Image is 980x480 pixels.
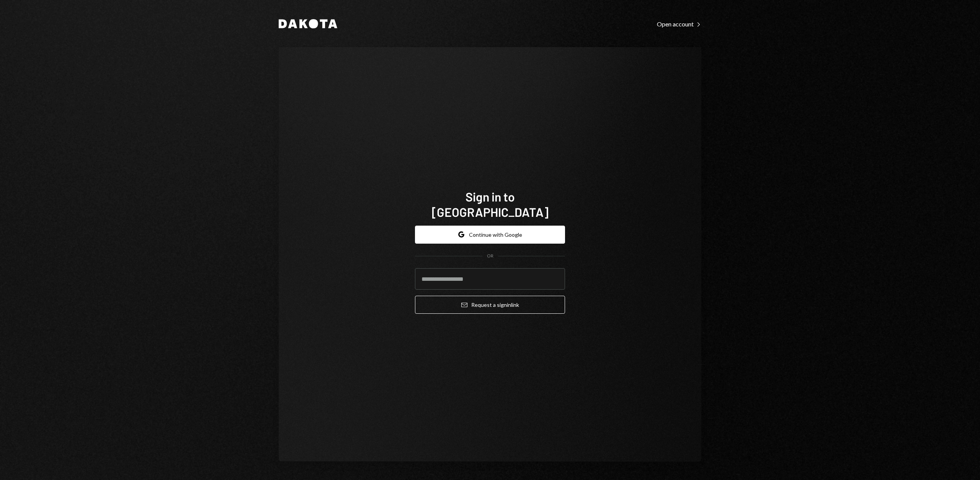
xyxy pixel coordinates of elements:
[487,253,493,259] div: OR
[415,296,565,314] button: Request a signinlink
[657,20,701,28] div: Open account
[415,226,565,244] button: Continue with Google
[657,20,701,28] a: Open account
[415,189,565,220] h1: Sign in to [GEOGRAPHIC_DATA]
